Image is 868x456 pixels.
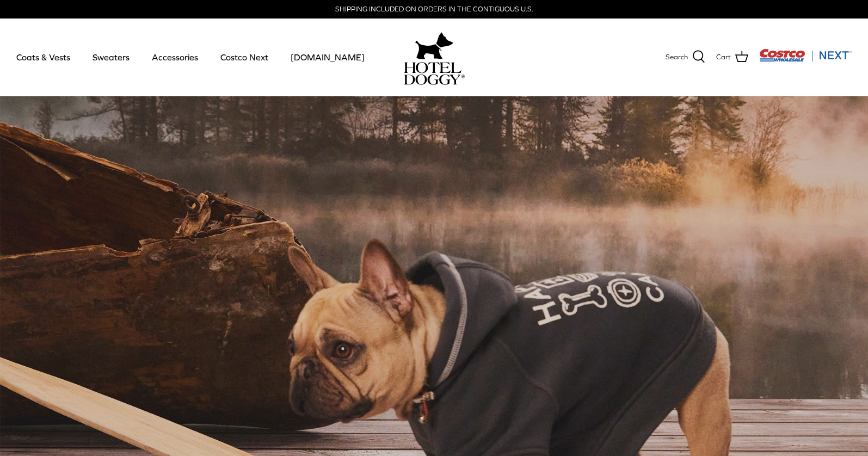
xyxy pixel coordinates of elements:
span: Cart [716,52,731,63]
img: hoteldoggycom [404,62,465,85]
a: Visit Costco Next [759,56,852,64]
img: Costco Next [759,48,852,62]
img: hoteldoggy.com [415,29,453,62]
a: [DOMAIN_NAME] [281,39,374,76]
span: Search [666,52,688,63]
a: Costco Next [211,39,278,76]
a: Accessories [142,39,208,76]
a: Cart [716,50,748,64]
a: hoteldoggy.com hoteldoggycom [404,29,465,85]
a: Sweaters [83,39,139,76]
a: Coats & Vests [7,39,80,76]
a: Search [666,50,705,64]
